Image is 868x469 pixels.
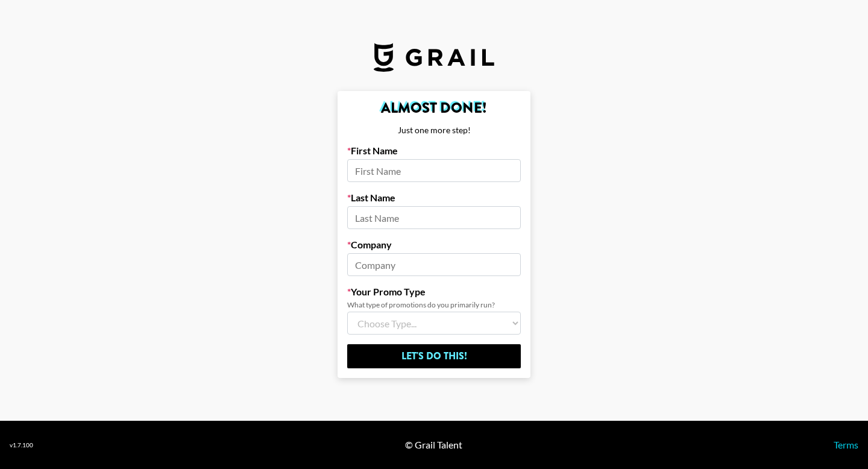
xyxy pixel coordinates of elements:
a: Terms [834,439,858,450]
div: © Grail Talent [405,439,462,451]
input: Last Name [347,206,521,229]
label: First Name [347,145,521,157]
div: What type of promotions do you primarily run? [347,300,521,309]
input: Let's Do This! [347,344,521,368]
label: Last Name [347,192,521,204]
img: Grail Talent Logo [374,43,494,72]
input: First Name [347,159,521,182]
div: v 1.7.100 [10,441,33,449]
input: Company [347,253,521,276]
label: Your Promo Type [347,286,521,298]
div: Just one more step! [347,125,521,136]
h2: Almost Done! [347,101,521,115]
label: Company [347,239,521,251]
